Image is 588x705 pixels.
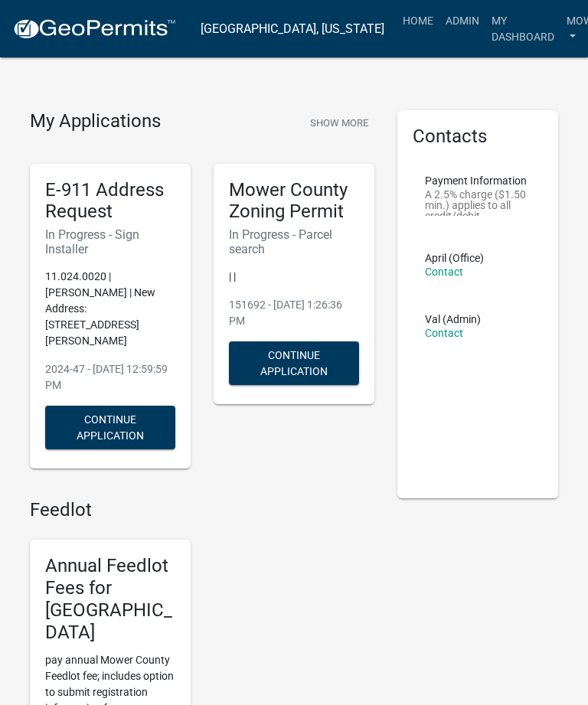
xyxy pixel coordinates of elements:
p: 2024-47 - [DATE] 12:59:59 PM [45,361,175,393]
a: Contact [425,266,463,278]
h6: In Progress - Sign Installer [45,227,175,256]
p: 151692 - [DATE] 1:26:36 PM [229,297,359,329]
p: April (Office) [425,253,484,263]
a: My Dashboard [485,6,560,51]
a: Contact [425,327,463,339]
a: Home [397,6,439,35]
a: Admin [439,6,485,35]
button: Show More [304,110,374,135]
h4: My Applications [30,110,161,133]
button: Continue Application [229,341,359,385]
p: | | [229,269,359,285]
p: Val (Admin) [425,314,481,325]
h5: E-911 Address Request [45,179,175,224]
h4: Feedlot [30,499,374,521]
p: A 2.5% charge ($1.50 min.) applies to all credit/debit transactions; $1.50 flat for e-checks [425,189,531,216]
h6: In Progress - Parcel search [229,227,359,256]
h5: Contacts [413,126,543,148]
p: 11.024.0020 | [PERSON_NAME] | New Address: [STREET_ADDRESS][PERSON_NAME] [45,269,175,349]
h5: Mower County Zoning Permit [229,179,359,224]
p: Payment Information [425,175,531,186]
h5: Annual Feedlot Fees for [GEOGRAPHIC_DATA] [45,555,175,643]
a: [GEOGRAPHIC_DATA], [US_STATE] [201,16,384,42]
button: Continue Application [45,406,175,449]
